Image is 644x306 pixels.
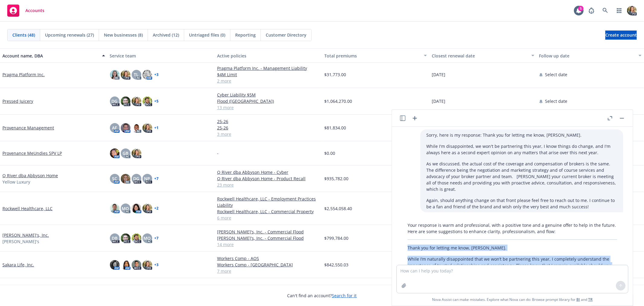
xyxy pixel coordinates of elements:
[217,268,320,274] a: 7 more
[217,125,320,131] a: 25-26
[143,96,152,106] img: photo
[217,255,320,262] a: Workers Comp - AOS
[217,53,320,59] div: Active policies
[605,29,637,41] span: Create account
[545,71,568,78] span: Select date
[2,179,30,185] span: Yellow Luxury
[426,197,617,210] p: Again, should anything change on that front please feel free to reach out to me. I continue to be...
[133,175,139,182] span: DG
[578,6,584,11] div: 5
[217,131,320,137] a: 3 more
[132,148,141,158] img: photo
[2,172,58,179] a: Q River dba Abbyson Home
[155,99,159,103] a: + 5
[322,48,430,63] button: Total premiums
[217,175,320,182] a: Q River dba Abbyson Home - Product Recall
[155,236,159,240] a: + 7
[143,203,152,213] img: photo
[235,32,256,38] span: Reporting
[2,262,34,268] a: Sakara Life, Inc.
[432,98,445,104] span: [DATE]
[112,98,118,104] span: DG
[325,125,346,131] span: $81,834.00
[217,92,320,98] a: Cyber Liability $5M
[408,245,617,251] p: Thank you for letting me know, [PERSON_NAME].
[325,53,421,59] div: Total premiums
[153,32,179,38] span: Archived (12)
[45,32,94,38] span: Upcoming renewals (27)
[144,175,150,182] span: NP
[2,232,49,238] a: [PERSON_NAME]'s, Inc.
[217,284,320,290] a: Sunco Lighting, Inc. - Cyber
[143,260,152,270] img: photo
[132,96,141,106] img: photo
[217,78,320,84] a: 2 more
[217,65,320,71] a: Pragma Platform Inc. - Management Liability
[217,104,320,111] a: 13 more
[155,263,159,267] a: + 3
[217,182,320,188] a: 23 more
[432,71,445,78] span: [DATE]
[104,32,143,38] span: New businesses (8)
[2,150,62,156] a: Provenance MeUndies SPV LP
[217,118,320,125] a: 25-26
[332,293,357,298] a: Search for it
[132,203,141,213] img: photo
[217,169,320,175] a: Q River dba Abbyson Home - Cyber
[2,53,98,59] div: Account name, DBA
[2,71,45,78] a: Pragma Platform Inc.
[121,174,130,184] img: photo
[144,235,151,241] span: MQ
[605,31,637,40] a: Create account
[408,256,617,275] p: While I’m naturally disappointed that we won’t be partnering this year, I completely understand t...
[599,5,611,17] a: Search
[394,293,630,306] span: Nova Assist can make mistakes. Explore what Nova can do: Browse prompt library for and
[2,125,54,131] a: Provenance Management
[121,70,130,80] img: photo
[287,292,357,299] span: Can't find an account?
[266,32,306,38] span: Customer Directory
[217,235,320,241] a: [PERSON_NAME]'s, Inc. - Commercial Flood
[325,235,349,241] span: $799,784.00
[134,71,139,78] span: TL
[2,205,53,212] a: Rockwell Healthcare, LLC
[121,260,130,270] img: photo
[5,2,47,19] a: Accounts
[217,150,219,156] span: -
[325,71,346,78] span: $31,773.00
[429,48,537,63] button: Closest renewal date
[132,233,141,243] img: photo
[217,229,320,235] a: [PERSON_NAME]'s, Inc. - Commercial Flood
[215,48,322,63] button: Active policies
[2,98,33,104] a: Pressed Juicery
[110,70,120,80] img: photo
[325,98,352,104] span: $1,064,270.00
[155,73,159,76] a: + 3
[585,5,598,17] a: Report a Bug
[25,8,44,13] span: Accounts
[110,260,120,270] img: photo
[121,96,130,106] img: photo
[325,205,352,212] span: $2,554,058.40
[325,262,349,268] span: $842,550.03
[217,262,320,268] a: Workers Comp - [GEOGRAPHIC_DATA]
[217,98,320,104] a: Flood ([GEOGRAPHIC_DATA])
[613,5,625,17] a: Switch app
[110,148,120,158] img: photo
[426,143,617,156] p: While I'm disappointed, we won't be partnering this year, I know things do change, and I'm always...
[110,203,120,213] img: photo
[325,175,349,182] span: $935,782.00
[189,32,225,38] span: Untriaged files (0)
[112,125,117,131] span: AF
[143,123,152,133] img: photo
[12,32,35,38] span: Clients (48)
[121,123,130,133] img: photo
[217,208,320,215] a: Rockwell Healthcare, LLC - Commercial Property
[539,53,635,59] div: Follow up date
[107,48,215,63] button: Service team
[112,175,117,182] span: SC
[112,235,117,241] span: DB
[155,207,159,210] a: + 2
[432,53,528,59] div: Closest renewal date
[143,70,152,80] img: photo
